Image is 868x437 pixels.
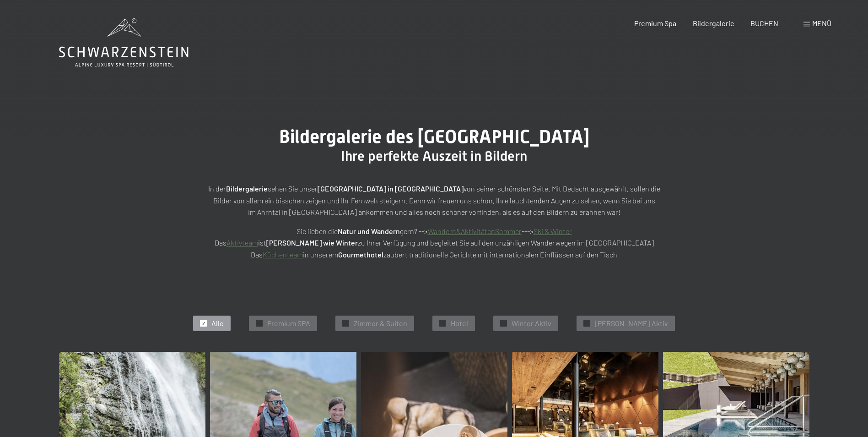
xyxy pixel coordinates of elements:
span: Winter Aktiv [512,318,551,328]
span: ✓ [202,320,205,327]
a: Küchenteam [263,250,303,259]
a: Wandern&AktivitätenSommer [428,227,522,235]
span: ✓ [344,320,348,327]
span: Premium SPA [267,318,310,328]
span: ✓ [441,320,445,327]
p: In der sehen Sie unser von seiner schönsten Seite. Mit Bedacht ausgewählt, sollen die Bilder von ... [205,183,663,218]
span: [PERSON_NAME] Aktiv [595,318,668,328]
strong: Gourmethotel [338,250,383,259]
span: Zimmer & Suiten [354,318,407,328]
a: Bildergalerie [693,19,734,27]
span: Alle [211,318,224,328]
p: Sie lieben die gern? --> ---> Das ist zu Ihrer Verfügung und begleitet Sie auf den unzähligen Wan... [205,225,663,261]
span: Bildergalerie des [GEOGRAPHIC_DATA] [279,126,589,147]
a: Premium Spa [634,19,676,27]
a: BUCHEN [750,19,778,27]
a: Aktivteam [226,238,258,247]
span: ✓ [585,320,589,327]
span: Ihre perfekte Auszeit in Bildern [341,148,527,164]
strong: Natur und Wandern [338,227,400,235]
span: Menü [812,19,831,27]
span: ✓ [502,320,506,327]
strong: [PERSON_NAME] wie Winter [266,238,358,247]
span: Hotel [451,318,468,328]
strong: [GEOGRAPHIC_DATA] in [GEOGRAPHIC_DATA] [318,184,464,193]
span: ✓ [258,320,261,327]
a: Ski & Winter [534,227,572,235]
strong: Bildergalerie [226,184,268,193]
